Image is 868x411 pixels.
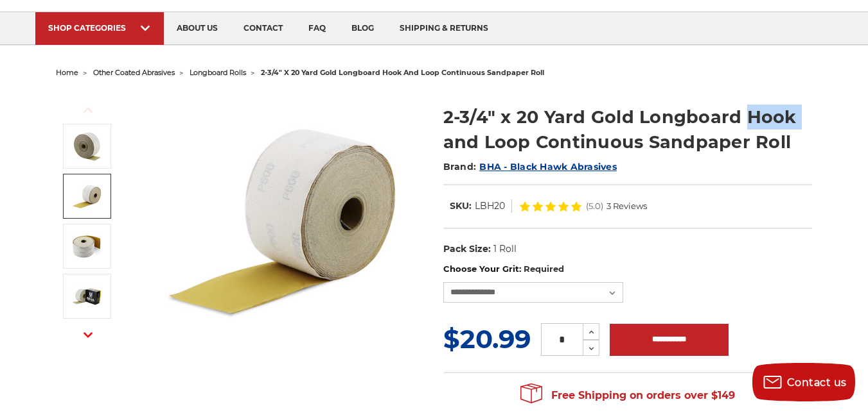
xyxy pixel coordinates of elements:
div: SHOP CATEGORIES [48,23,151,33]
img: Black Hawk Abrasives 600 grit gold sandpaper, 2 3/4" by 20 yards, with hook and loop backing exte... [71,180,103,212]
img: BHA 600 grit sandpaper roll with hook and loop, ideal for achieving a super smooth surface finish. [71,230,103,262]
dd: LBH20 [475,199,505,213]
img: Empire Abrasives 80 grit coarse gold sandpaper roll, 2 3/4" by 20 yards, unrolled end for quick i... [71,130,103,162]
small: Required [524,264,564,274]
span: 3 Reviews [607,202,647,210]
img: BHA 180 grit sandpaper roll with hook and loop for easy attachment and effective material removal. [71,280,103,312]
span: (5.0) [586,202,603,210]
span: Free Shipping on orders over $149 [520,383,735,408]
a: longboard rolls [190,68,246,77]
dt: SKU: [450,199,472,213]
button: Contact us [752,363,855,401]
a: about us [164,12,231,45]
button: Next [73,321,103,349]
a: blog [339,12,387,45]
img: Empire Abrasives 80 grit coarse gold sandpaper roll, 2 3/4" by 20 yards, unrolled end for quick i... [153,91,410,348]
button: Previous [73,96,103,124]
span: $20.99 [443,323,531,355]
label: Choose Your Grit: [443,263,812,276]
a: other coated abrasives [93,68,175,77]
dt: Pack Size: [443,242,491,256]
a: contact [231,12,296,45]
h1: 2-3/4" x 20 Yard Gold Longboard Hook and Loop Continuous Sandpaper Roll [443,105,812,155]
a: home [56,68,78,77]
span: 2-3/4" x 20 yard gold longboard hook and loop continuous sandpaper roll [261,68,544,77]
a: faq [296,12,339,45]
span: Brand: [443,161,477,172]
span: Contact us [787,376,847,389]
a: BHA - Black Hawk Abrasives [479,161,617,172]
dd: 1 Roll [493,242,517,256]
a: shipping & returns [387,12,501,45]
